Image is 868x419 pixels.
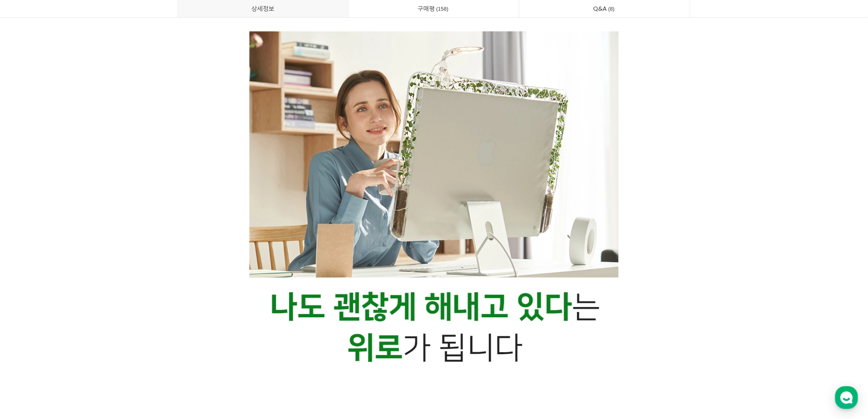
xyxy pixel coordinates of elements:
[2,260,54,281] a: 홈
[26,272,31,279] span: 홈
[75,273,85,279] span: 대화
[54,260,106,281] a: 대화
[435,5,450,13] span: 158
[127,272,137,279] span: 설정
[106,260,158,281] a: 설정
[607,5,616,13] span: 8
